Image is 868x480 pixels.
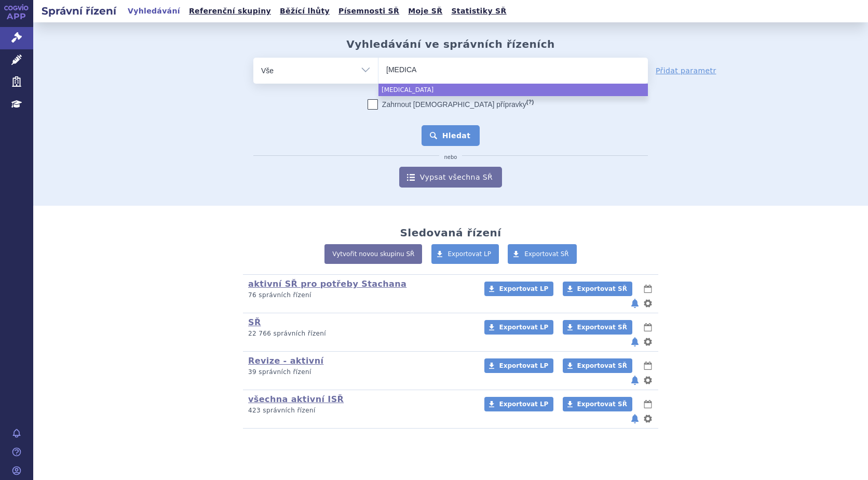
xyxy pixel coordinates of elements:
span: Exportovat SŘ [577,324,627,331]
span: Exportovat LP [499,324,548,331]
button: lhůty [643,283,653,295]
span: Exportovat SŘ [524,250,569,258]
a: Revize - aktivní [248,356,323,366]
a: Exportovat SŘ [563,358,632,373]
i: nebo [439,154,463,161]
p: 39 správních řízení [248,368,471,377]
a: Vytvořit novou skupinu SŘ [324,244,422,264]
a: SŘ [248,317,261,327]
span: Exportovat LP [499,362,548,369]
a: Běžící lhůty [277,4,333,18]
li: [MEDICAL_DATA] [378,84,648,96]
span: Exportovat LP [499,401,548,408]
a: Exportovat SŘ [563,397,632,411]
span: Exportovat SŘ [577,362,627,369]
button: lhůty [643,398,653,410]
button: notifikace [630,412,640,425]
button: lhůty [643,359,653,372]
abbr: (?) [526,99,534,105]
a: Exportovat LP [484,397,553,411]
button: lhůty [643,321,653,334]
span: Exportovat LP [448,250,492,258]
button: Hledat [422,125,480,146]
a: Referenční skupiny [186,4,274,18]
a: Exportovat LP [484,358,553,373]
a: Exportovat LP [484,282,553,296]
a: Vypsat všechna SŘ [399,167,502,188]
a: všechna aktivní ISŘ [248,394,344,404]
h2: Sledovaná řízení [400,226,501,239]
span: Exportovat LP [499,285,548,292]
button: nastavení [643,412,653,425]
a: Exportovat SŘ [563,282,632,296]
p: 22 766 správních řízení [248,329,471,338]
label: Zahrnout [DEMOGRAPHIC_DATA] přípravky [368,99,534,110]
a: Exportovat SŘ [563,320,632,335]
h2: Vyhledávání ve správních řízeních [346,38,555,50]
a: Exportovat SŘ [508,244,577,264]
a: Exportovat LP [431,244,499,264]
button: nastavení [643,297,653,310]
a: Přidat parametr [656,65,716,76]
a: Moje SŘ [405,4,445,18]
button: nastavení [643,336,653,348]
a: Exportovat LP [484,320,553,335]
p: 76 správních řízení [248,291,471,300]
a: Písemnosti SŘ [335,4,402,18]
a: Vyhledávání [125,4,183,18]
a: Statistiky SŘ [448,4,509,18]
span: Exportovat SŘ [577,401,627,408]
button: nastavení [643,374,653,386]
h2: Správní řízení [33,4,125,18]
button: notifikace [630,297,640,310]
span: Exportovat SŘ [577,285,627,292]
p: 423 správních řízení [248,406,471,415]
button: notifikace [630,374,640,386]
a: aktivní SŘ pro potřeby Stachana [248,279,406,289]
button: notifikace [630,336,640,348]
